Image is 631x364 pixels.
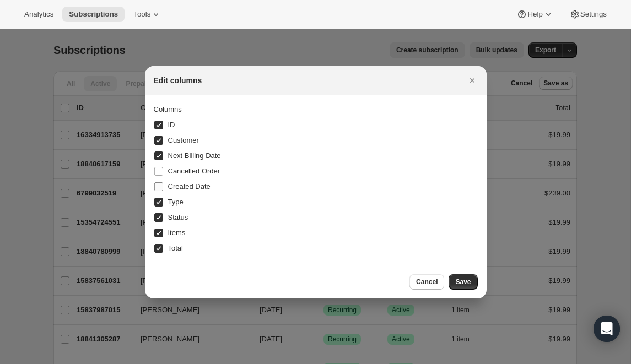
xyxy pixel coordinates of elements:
span: Cancel [416,278,438,286]
span: Save [455,278,471,286]
button: Analytics [18,7,60,22]
button: Help [510,7,560,22]
span: Cancelled Order [168,167,220,175]
h2: Edit columns [154,75,202,86]
span: Customer [168,136,199,144]
span: Items [168,229,186,237]
button: Settings [563,7,613,22]
span: ID [168,121,175,129]
span: Tools [133,10,150,19]
button: Cancel [409,274,444,290]
button: Save [449,274,477,290]
button: Subscriptions [62,7,125,22]
span: Analytics [24,10,53,19]
span: Next Billing Date [168,151,221,160]
span: Columns [154,105,182,113]
span: Help [527,10,542,19]
span: Created Date [168,182,211,191]
span: Status [168,213,188,221]
button: Tools [127,7,168,22]
div: Open Intercom Messenger [594,316,620,342]
span: Total [168,244,183,252]
span: Subscriptions [69,10,118,19]
span: Settings [580,10,607,19]
span: Type [168,198,184,206]
button: Close [465,73,480,88]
